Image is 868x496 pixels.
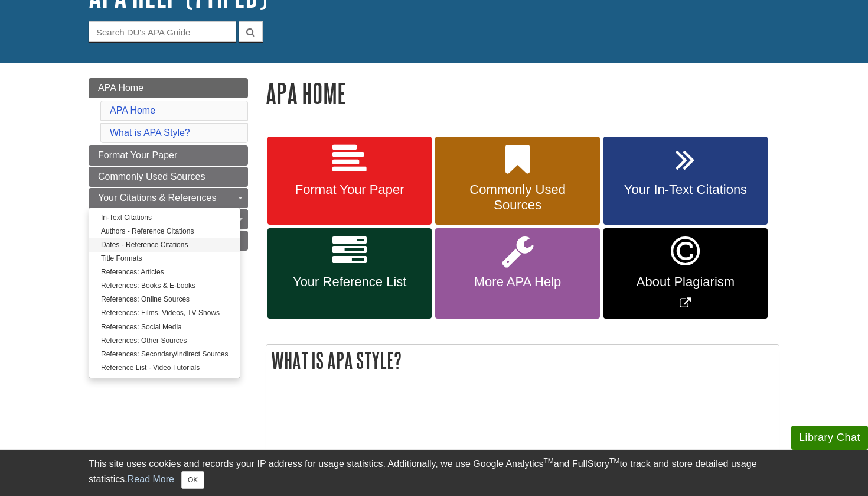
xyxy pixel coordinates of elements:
[89,188,248,208] a: Your Citations & References
[89,320,240,334] a: References: Social Media
[444,182,590,213] span: Commonly Used Sources
[543,457,553,465] sup: TM
[89,145,248,166] a: Format Your Paper
[110,105,155,115] a: APA Home
[89,361,240,375] a: Reference List - Video Tutorials
[267,137,432,225] a: Format Your Paper
[181,471,204,489] button: Close
[266,345,779,376] h2: What is APA Style?
[89,78,248,98] a: APA Home
[791,426,868,450] button: Library Chat
[276,182,423,197] span: Format Your Paper
[128,474,174,484] a: Read More
[612,182,759,197] span: Your In-Text Citations
[267,228,432,319] a: Your Reference List
[603,137,768,225] a: Your In-Text Citations
[89,225,240,238] a: Authors - Reference Citations
[89,21,236,42] input: Search DU's APA Guide
[89,306,240,320] a: References: Films, Videos, TV Shows
[276,274,423,290] span: Your Reference List
[89,457,779,489] div: This site uses cookies and records your IP address for usage statistics. Additionally, we use Goo...
[435,137,599,225] a: Commonly Used Sources
[89,279,240,293] a: References: Books & E-books
[89,348,240,361] a: References: Secondary/Indirect Sources
[609,457,619,465] sup: TM
[612,274,759,290] span: About Plagiarism
[603,228,768,319] a: Link opens in new window
[89,238,240,252] a: Dates - Reference Citations
[110,128,190,138] a: What is APA Style?
[266,78,779,108] h1: APA Home
[98,193,216,203] span: Your Citations & References
[444,274,590,290] span: More APA Help
[89,78,248,329] div: Guide Page Menu
[89,167,248,187] a: Commonly Used Sources
[89,211,240,225] a: In-Text Citations
[435,228,599,319] a: More APA Help
[98,150,177,160] span: Format Your Paper
[89,334,240,348] a: References: Other Sources
[89,293,240,306] a: References: Online Sources
[98,83,143,93] span: APA Home
[89,265,240,279] a: References: Articles
[89,252,240,265] a: Title Formats
[98,171,205,181] span: Commonly Used Sources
